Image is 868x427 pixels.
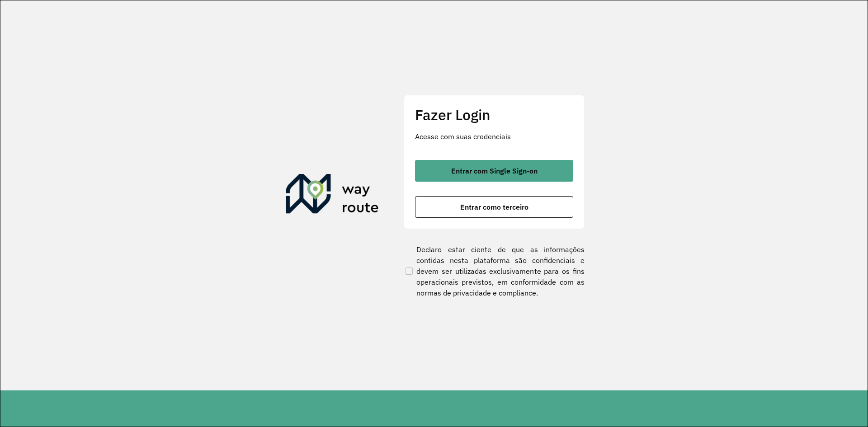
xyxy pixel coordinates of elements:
p: Acesse com suas credenciais [415,131,573,142]
label: Declaro estar ciente de que as informações contidas nesta plataforma são confidenciais e devem se... [404,244,585,298]
span: Entrar como terceiro [460,203,528,211]
h2: Fazer Login [415,106,573,123]
button: button [415,196,573,218]
img: Roteirizador AmbevTech [286,174,379,217]
span: Entrar com Single Sign-on [451,167,538,174]
button: button [415,160,573,182]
